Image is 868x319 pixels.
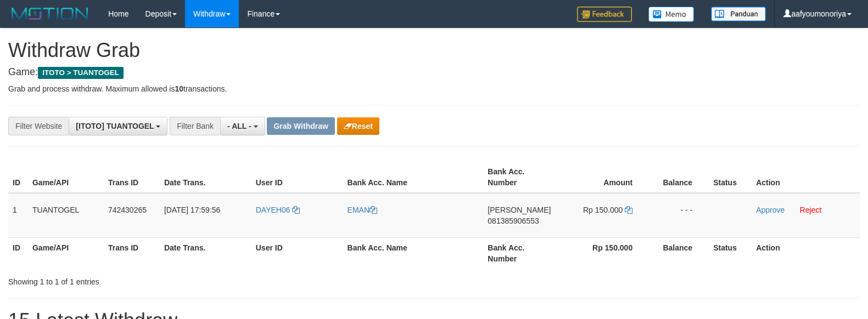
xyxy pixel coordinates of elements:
[583,206,623,214] span: Rp 150.000
[483,237,559,269] th: Bank Acc. Number
[220,117,265,135] button: - ALL -
[559,237,649,269] th: Rp 150.000
[559,162,649,193] th: Amount
[343,237,484,269] th: Bank Acc. Name
[649,237,709,269] th: Balance
[160,237,251,269] th: Date Trans.
[69,117,167,135] button: [ITOTO] TUANTOGEL
[483,162,559,193] th: Bank Acc. Number
[649,162,709,193] th: Balance
[337,117,379,135] button: Reset
[76,122,154,130] span: [ITOTO] TUANTOGEL
[251,162,343,193] th: User ID
[8,83,860,94] p: Grab and process withdraw. Maximum allowed is transactions.
[104,237,160,269] th: Trans ID
[577,7,632,22] img: Feedback.jpg
[8,5,92,22] img: MOTION_logo.png
[38,67,124,79] span: ITOTO > TUANTOGEL
[8,67,860,78] h4: Game:
[170,117,220,135] div: Filter Bank
[108,206,147,214] span: 742430265
[8,272,354,287] div: Showing 1 to 1 of 1 entries
[8,193,28,238] td: 1
[28,162,104,193] th: Game/API
[800,206,822,214] a: Reject
[28,193,104,238] td: TUANTOGEL
[488,217,539,225] span: Copy 081385906553 to clipboard
[164,206,220,214] span: [DATE] 17:59:56
[8,162,28,193] th: ID
[227,122,251,130] span: - ALL -
[756,206,785,214] a: Approve
[752,237,860,269] th: Action
[160,162,251,193] th: Date Trans.
[649,193,709,238] td: - - -
[625,206,632,214] a: Copy 150000 to clipboard
[752,162,860,193] th: Action
[8,117,69,135] div: Filter Website
[256,206,290,214] span: DAYEH06
[256,206,300,214] a: DAYEH06
[8,39,860,61] h1: Withdraw Grab
[28,237,104,269] th: Game/API
[267,117,334,135] button: Grab Withdraw
[709,162,752,193] th: Status
[175,84,183,93] strong: 10
[251,237,343,269] th: User ID
[348,206,377,214] a: EMAN
[709,237,752,269] th: Status
[8,237,28,269] th: ID
[648,7,695,22] img: Button%20Memo.svg
[104,162,160,193] th: Trans ID
[711,7,766,21] img: panduan.png
[488,206,551,214] span: [PERSON_NAME]
[343,162,484,193] th: Bank Acc. Name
